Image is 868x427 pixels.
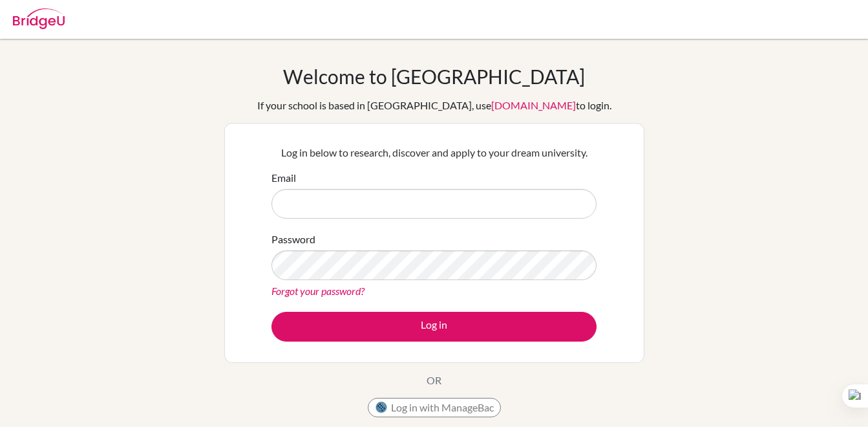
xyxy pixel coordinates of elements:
h1: Welcome to [GEOGRAPHIC_DATA] [283,65,585,88]
label: Email [271,170,296,186]
img: Bridge-U [13,8,65,29]
button: Log in [271,312,597,342]
a: [DOMAIN_NAME] [491,99,576,111]
button: Log in with ManageBac [368,398,501,417]
p: Log in below to research, discover and apply to your dream university. [271,145,597,160]
a: Forgot your password? [271,285,365,297]
div: If your school is based in [GEOGRAPHIC_DATA], use to login. [257,98,611,113]
label: Password [271,232,315,247]
p: OR [427,373,441,388]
